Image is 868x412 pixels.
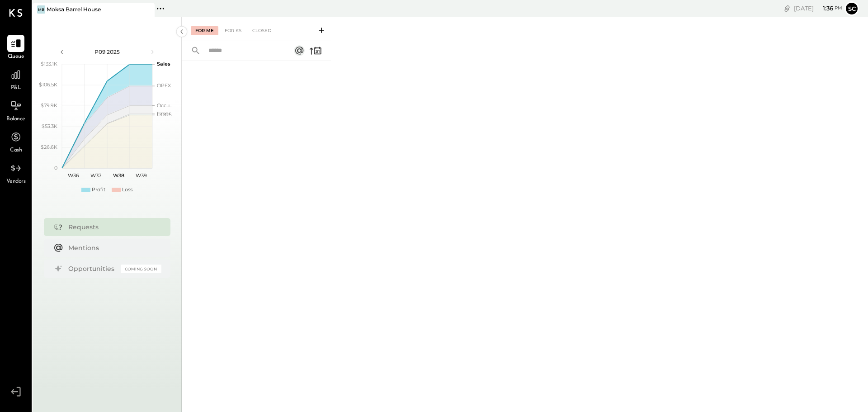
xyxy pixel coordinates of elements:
text: Sales [157,61,170,67]
a: Balance [0,97,31,123]
div: For Me [191,26,218,35]
span: Vendors [6,178,26,186]
text: $26.6K [41,144,57,150]
span: Queue [8,53,24,61]
div: copy link [783,4,792,13]
div: Loss [122,186,132,194]
span: Balance [6,115,25,123]
div: Moksa Barrel House [47,5,101,13]
text: OPEX [157,82,171,89]
text: Occu... [157,102,172,109]
text: W39 [135,172,146,179]
text: 0 [54,165,57,171]
text: $79.9K [41,102,57,109]
text: W36 [67,172,79,179]
text: $133.1K [41,61,57,67]
div: For KS [220,26,246,35]
a: P&L [0,66,31,92]
text: Labor [157,110,170,117]
div: Requests [68,223,157,232]
span: P&L [11,84,21,92]
span: Cash [10,147,22,155]
a: Vendors [0,160,31,186]
text: $53.3K [42,123,57,129]
a: Queue [0,35,31,61]
div: [DATE] [794,4,842,13]
div: Mentions [68,243,157,252]
div: Profit [92,186,105,194]
a: Cash [0,128,31,155]
text: COGS [157,111,172,118]
text: W38 [113,172,124,179]
div: Coming Soon [121,265,161,273]
div: Closed [248,26,276,35]
div: MB [37,5,45,14]
button: sc [844,1,859,16]
div: Opportunities [68,264,116,273]
text: W37 [90,172,101,179]
text: $106.5K [39,81,57,88]
div: P09 2025 [69,48,146,56]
